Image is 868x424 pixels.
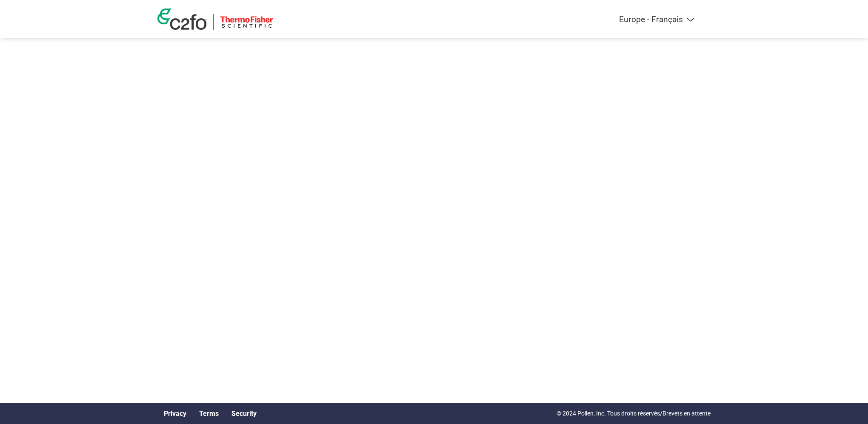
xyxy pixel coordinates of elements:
a: Security [231,410,257,418]
img: c2fo logo [157,9,207,30]
p: © 2024 Pollen, Inc. Tous droits réservés/Brevets en attente [557,409,711,418]
img: Thermo Fisher Scientific [220,14,273,30]
a: Terms [199,410,219,418]
a: Privacy [164,410,186,418]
